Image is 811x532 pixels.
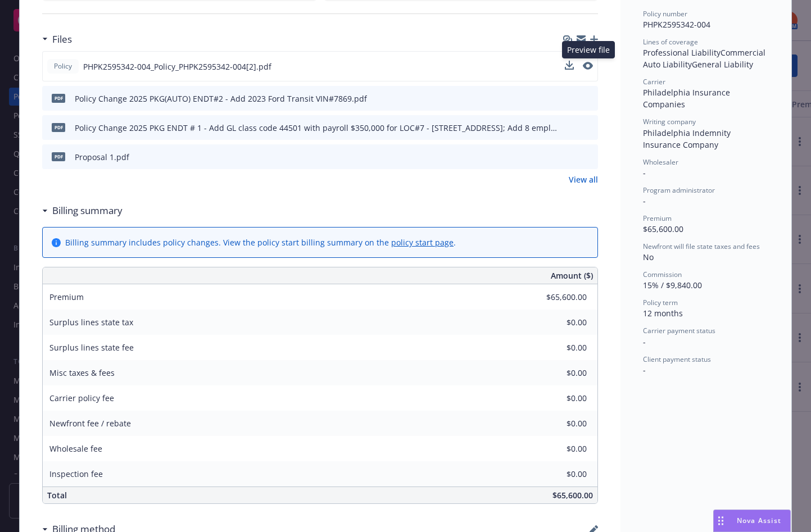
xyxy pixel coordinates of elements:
span: No [643,252,654,262]
div: Proposal 1.pdf [75,151,129,163]
button: preview file [583,122,593,134]
span: General Liability [692,59,753,70]
input: 0.00 [520,314,593,331]
span: Carrier payment status [643,326,715,335]
span: Surplus lines state fee [49,342,134,353]
input: 0.00 [520,440,593,457]
span: Policy term [643,298,678,307]
span: Wholesaler [643,157,678,167]
span: Nova Assist [737,516,781,525]
span: Inspection fee [49,469,103,479]
span: Professional Liability [643,47,721,58]
button: preview file [583,93,593,104]
div: Drag to move [714,510,728,531]
span: Program administrator [643,185,715,195]
button: download file [565,61,574,72]
div: Files [42,32,72,47]
span: Lines of coverage [643,37,698,47]
h3: Files [52,32,72,47]
h3: Billing summary [52,203,123,218]
span: Surplus lines state tax [49,317,133,328]
span: Carrier policy fee [49,393,114,403]
span: Misc taxes & fees [49,367,115,378]
span: Writing company [643,117,696,126]
input: 0.00 [520,365,593,381]
span: - [643,365,646,375]
span: Total [47,490,67,501]
span: Philadelphia Indemnity Insurance Company [643,128,733,150]
span: Amount ($) [551,270,593,281]
span: Premium [49,292,84,302]
span: Newfront will file state taxes and fees [643,242,760,251]
span: $65,600.00 [643,224,683,234]
input: 0.00 [520,415,593,432]
span: - [643,167,646,178]
button: preview file [583,61,593,72]
span: Client payment status [643,354,711,364]
span: Policy number [643,9,687,19]
span: pdf [52,152,65,161]
a: View all [569,174,598,185]
span: - [643,195,646,206]
span: pdf [52,123,65,131]
div: Preview file [562,41,615,58]
input: 0.00 [520,390,593,407]
button: download file [565,61,574,70]
input: 0.00 [520,339,593,356]
span: Philadelphia Insurance Companies [643,87,732,110]
div: Policy Change 2025 PKG ENDT # 1 - Add GL class code 44501 with payroll $350,000 for LOC#7 - [STRE... [75,122,561,134]
span: $65,600.00 [552,490,593,501]
span: Premium [643,213,672,223]
input: 0.00 [520,466,593,483]
button: preview file [583,151,593,163]
span: PHPK2595342-004_Policy_PHPK2595342-004[2].pdf [83,61,271,72]
span: Newfront fee / rebate [49,418,131,429]
span: 12 months [643,308,683,319]
span: pdf [52,94,65,102]
span: Wholesale fee [49,443,102,454]
span: Policy [52,61,74,71]
div: Billing summary includes policy changes. View the policy start billing summary on the . [65,237,456,248]
span: PHPK2595342-004 [643,19,710,30]
span: Carrier [643,77,665,87]
button: download file [565,122,574,134]
input: 0.00 [520,289,593,306]
button: download file [565,93,574,104]
span: - [643,337,646,347]
div: Policy Change 2025 PKG(AUTO) ENDT#2 - Add 2023 Ford Transit VIN#7869.pdf [75,93,367,104]
span: Commercial Auto Liability [643,47,768,70]
button: preview file [583,62,593,70]
span: 15% / $9,840.00 [643,280,702,290]
a: policy start page [391,237,454,248]
div: Billing summary [42,203,123,218]
button: download file [565,151,574,163]
span: Commission [643,270,682,279]
button: Nova Assist [713,510,791,532]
